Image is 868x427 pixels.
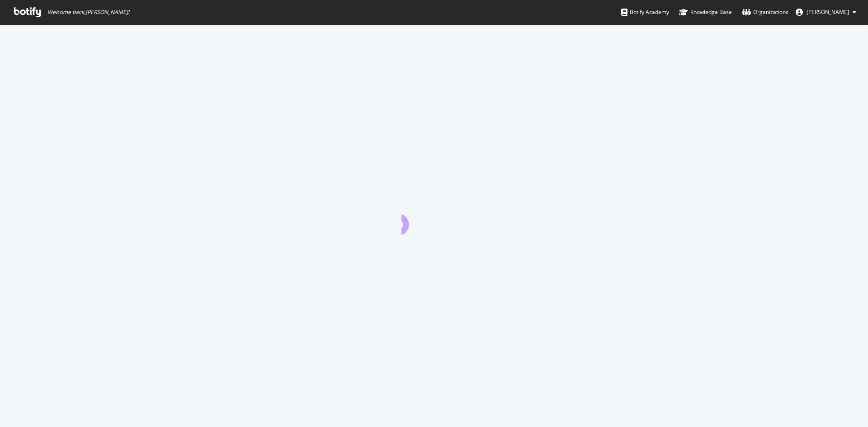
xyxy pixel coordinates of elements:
[679,8,732,17] div: Knowledge Base
[621,8,669,17] div: Botify Academy
[807,8,849,16] span: Tara Bevan
[47,9,129,16] span: Welcome back, [PERSON_NAME] !
[788,5,863,19] button: [PERSON_NAME]
[401,202,467,235] div: animation
[742,8,788,17] div: Organizations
